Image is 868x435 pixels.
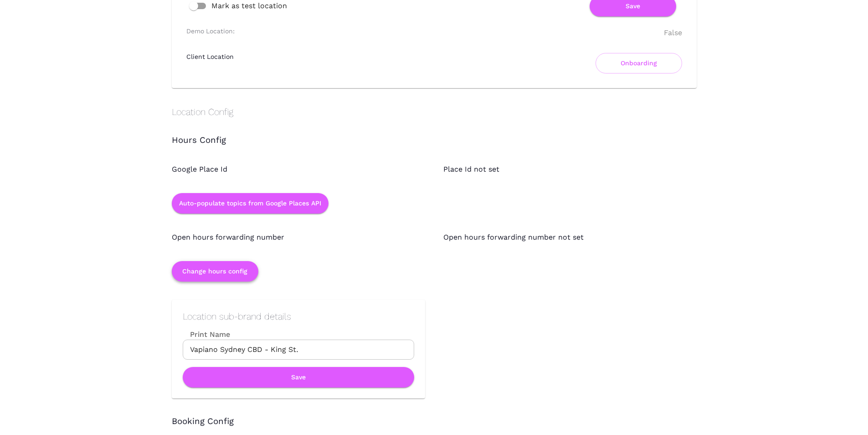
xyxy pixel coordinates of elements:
div: Place Id not set [425,146,697,175]
button: Change hours config [172,261,258,282]
h6: Demo Location: [186,27,235,35]
h3: Hours Config [172,136,697,146]
div: Google Place Id [154,146,425,175]
button: Onboarding [596,53,682,73]
button: Auto-populate topics from Google Places API [172,193,329,214]
div: False [664,27,682,38]
label: Print Name [183,329,414,340]
div: Open hours forwarding number [154,214,425,243]
h6: Client Location [186,53,234,60]
h2: Location Config [172,106,697,117]
div: Open hours forwarding number not set [425,214,697,243]
span: Mark as test location [211,0,287,11]
h3: Booking Config [172,417,697,427]
h2: Location sub-brand details [183,311,414,322]
button: Save [183,367,414,388]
